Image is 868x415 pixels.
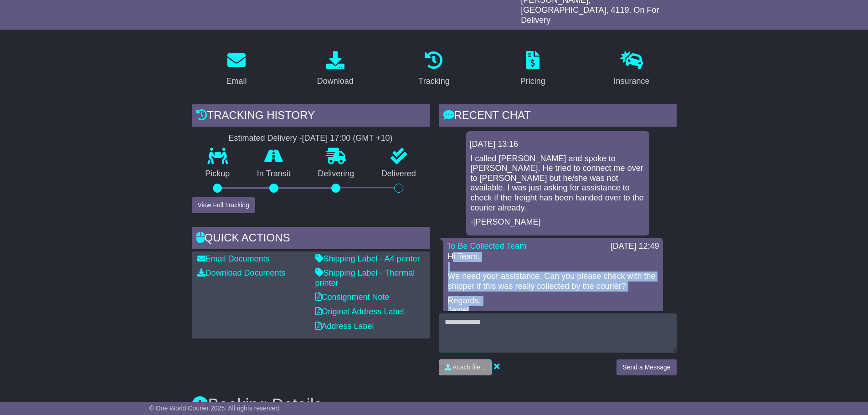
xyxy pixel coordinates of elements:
[192,169,244,179] p: Pickup
[368,169,430,179] p: Delivered
[192,227,430,251] div: Quick Actions
[311,48,360,91] a: Download
[412,48,455,91] a: Tracking
[418,75,449,87] div: Tracking
[315,307,404,316] a: Original Address Label
[315,254,420,263] a: Shipping Label - A4 printer
[304,169,368,179] p: Delivering
[616,359,676,375] button: Send a Message
[197,268,286,277] a: Download Documents
[447,241,527,251] a: To Be Collected Team
[470,139,646,149] div: [DATE] 13:16
[192,396,677,414] h3: Booking Details
[448,296,658,316] p: Regards, Jewel
[608,48,656,91] a: Insurance
[514,48,551,91] a: Pricing
[614,75,650,87] div: Insurance
[192,104,430,129] div: Tracking history
[192,197,255,213] button: View Full Tracking
[149,405,281,412] span: © One World Courier 2025. All rights reserved.
[197,254,270,263] a: Email Documents
[611,241,659,251] div: [DATE] 12:49
[315,268,415,287] a: Shipping Label - Thermal printer
[471,154,645,213] p: I called [PERSON_NAME] and spoke to [PERSON_NAME]. He tried to connect me over to [PERSON_NAME] b...
[520,75,545,87] div: Pricing
[315,292,390,302] a: Consignment Note
[220,48,252,91] a: Email
[317,75,354,87] div: Download
[192,133,430,143] div: Estimated Delivery -
[226,75,247,87] div: Email
[471,217,645,227] p: -[PERSON_NAME]
[243,169,304,179] p: In Transit
[448,252,658,291] p: Hi Team, We need your assistance. Can you please check with the shipper if this was really collec...
[315,322,374,331] a: Address Label
[302,133,393,143] div: [DATE] 17:00 (GMT +10)
[439,104,677,129] div: RECENT CHAT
